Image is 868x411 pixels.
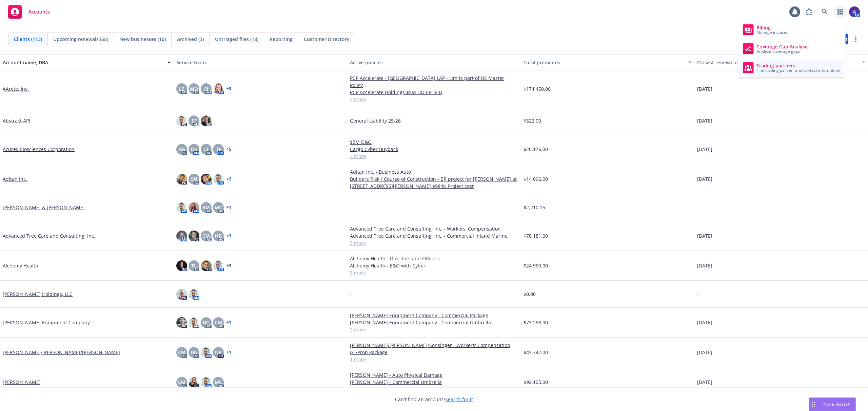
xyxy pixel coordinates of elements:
a: AArete, Inc. [3,85,29,92]
a: + 3 [226,234,231,238]
div: Closest renewal date [697,59,858,66]
span: [DATE] [697,117,712,124]
a: Search [818,5,831,19]
a: Cargo Cyber Buyback [350,146,518,153]
span: Untriaged files (18) [215,36,258,43]
div: Total premiums [524,59,684,66]
span: Customer Directory [304,36,350,43]
span: - [697,290,699,298]
a: Alchemy Health - Directors and Officers [350,255,518,262]
a: Advanced Tree Care and Consulting, Inc. - Commercial Inland Marine [350,232,518,239]
img: photo [176,202,187,213]
span: CM [178,378,185,386]
a: [PERSON_NAME] Equipment Company [3,319,90,326]
a: + 5 [226,147,231,151]
span: [DATE] [697,262,712,269]
a: Acurex Biosciences Corporation [3,146,75,153]
span: Nova Assist [823,401,850,407]
a: 3 more [350,269,518,276]
span: [DATE] [697,175,712,182]
a: Report a Bug [802,5,816,19]
span: Reporting [270,36,293,43]
img: photo [213,83,224,94]
span: HB [215,232,222,239]
span: Manage invoices [756,30,788,35]
img: photo [189,202,199,213]
span: - [350,290,352,298]
a: + 2 [226,177,231,181]
span: MQ [190,85,198,92]
a: 2 more [350,96,518,103]
img: photo [176,231,187,241]
span: AG [179,146,185,153]
span: Billing [756,25,788,30]
span: Archived (3) [177,36,204,43]
a: 4 more [350,386,518,393]
a: GL/Prop Package [350,349,518,356]
a: more [852,35,860,43]
span: [DATE] [697,232,712,239]
span: $92,105.00 [524,378,548,386]
img: photo [213,174,224,185]
span: $78,181.00 [524,232,548,239]
div: Drag to move [809,398,818,411]
a: Builders Risk / Course of Construction - BR project for [PERSON_NAME] at [STREET_ADDRESS][PERSON_... [350,175,518,190]
a: [PERSON_NAME] [3,378,41,386]
a: + 2 [226,264,231,268]
img: photo [201,377,212,388]
a: [PERSON_NAME]/[PERSON_NAME]/[PERSON_NAME] [3,349,120,356]
img: photo [176,260,187,271]
a: Trading partners [740,60,843,76]
a: [PERSON_NAME] Equipment Company - Commercial Package [350,312,518,319]
img: photo [213,260,224,271]
span: [DATE] [697,85,712,92]
a: 1 more [350,356,518,363]
span: DG [191,349,197,356]
a: 3 more [350,153,518,160]
span: TL [191,262,197,269]
span: DK [191,146,197,153]
span: CM [215,319,222,326]
span: Accounts [28,9,50,15]
a: [PERSON_NAME]/[PERSON_NAME]/Sonsinger - Workers' Compensation [350,342,518,349]
a: Abstract API [3,117,30,124]
span: [DATE] [697,349,712,356]
button: Total premiums [521,54,694,70]
div: Service team [176,59,344,66]
a: Advanced Tree Care and Consulting, Inc. - Workers' Compensation [350,225,518,232]
button: Nova Assist [809,397,856,411]
span: - [697,204,699,211]
img: photo [176,289,187,300]
span: [DATE] [697,319,712,326]
span: $522.00 [524,117,541,124]
span: Find trading partner and contact information [756,68,840,72]
span: $14,096.00 [524,175,548,182]
a: Alchemy Health - E&O with Cyber [350,262,518,269]
img: photo [189,231,199,241]
span: Upcoming renewals (55) [53,36,108,43]
img: photo [189,377,199,388]
img: photo [176,317,187,328]
a: [PERSON_NAME] Equipment Company - Commercial Umbrella [350,319,518,326]
span: TF [216,146,221,153]
span: [DATE] [697,146,712,153]
a: Coverage Gap Analysis [740,41,843,57]
a: Search for it [445,396,473,403]
a: Advanced Tree Care and Consulting, Inc. [3,232,95,239]
button: Closest renewal date [694,54,868,70]
span: $0.00 [524,290,536,298]
span: [DATE] [697,378,712,386]
span: $73,288.00 [524,319,548,326]
a: Aditan Inc. - Business Auto [350,168,518,175]
span: RM [202,204,210,211]
a: $2M D&O [350,138,518,146]
span: MC [215,378,222,386]
a: [PERSON_NAME] & [PERSON_NAME] [3,204,85,211]
div: Active policies [350,59,518,66]
a: PCP Accelerate Holdings $5M DO EPL FID [350,89,518,96]
a: + 3 [226,87,231,91]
